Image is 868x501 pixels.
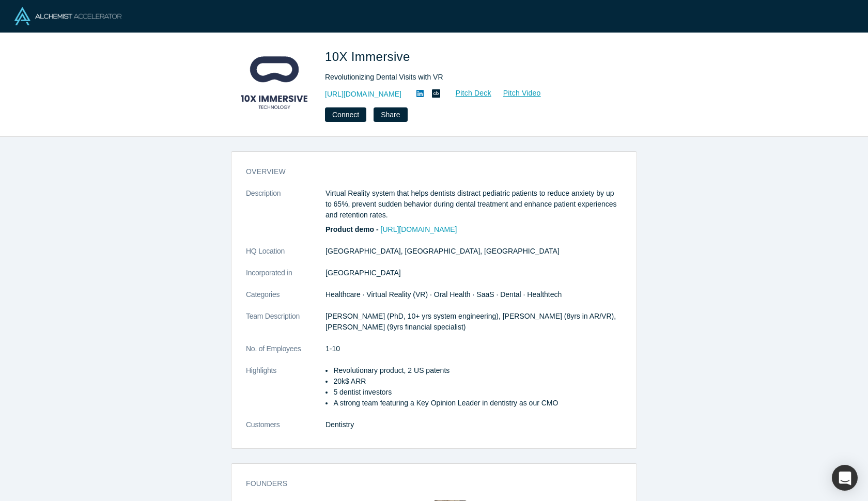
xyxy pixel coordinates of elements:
dt: No. of Employees [246,343,326,365]
img: 10X Immersive's Logo [238,48,311,120]
dt: Highlights [246,365,326,419]
li: A strong team featuring a Key Opinion Leader in dentistry as our CMO [333,398,622,409]
h3: overview [246,166,608,177]
span: Healthcare · Virtual Reality (VR) · Oral Health · SaaS · Dental · Healthtech [326,290,562,299]
strong: Product demo - [326,225,379,233]
dt: Categories [246,289,326,311]
span: 10X Immersive [325,50,414,64]
h3: Founders [246,478,608,489]
dd: 1-10 [326,343,622,354]
dd: Dentistry [326,419,622,430]
button: Share [374,107,407,122]
p: [PERSON_NAME] (PhD, 10+ yrs system engineering), [PERSON_NAME] (8yrs in AR/VR), [PERSON_NAME] (9y... [326,311,622,333]
div: Revolutionizing Dental Visits with VR [325,72,614,83]
img: Alchemist Logo [14,7,121,25]
button: Connect [325,107,366,122]
li: 20k$ ARR [333,376,622,387]
dt: HQ Location [246,246,326,268]
li: Revolutionary product, 2 US patents [333,365,622,376]
dt: Customers [246,419,326,441]
dd: [GEOGRAPHIC_DATA] [326,268,622,278]
dt: Incorporated in [246,268,326,289]
a: [URL][DOMAIN_NAME] [325,89,401,100]
a: Pitch Video [492,87,541,99]
a: Pitch Deck [444,87,492,99]
li: 5 dentist investors [333,387,622,398]
a: [URL][DOMAIN_NAME] [381,225,457,233]
dt: Team Description [246,311,326,343]
p: Virtual Reality system that helps dentists distract pediatric patients to reduce anxiety by up to... [326,188,622,221]
dt: Description [246,188,326,246]
dd: [GEOGRAPHIC_DATA], [GEOGRAPHIC_DATA], [GEOGRAPHIC_DATA] [326,246,622,257]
